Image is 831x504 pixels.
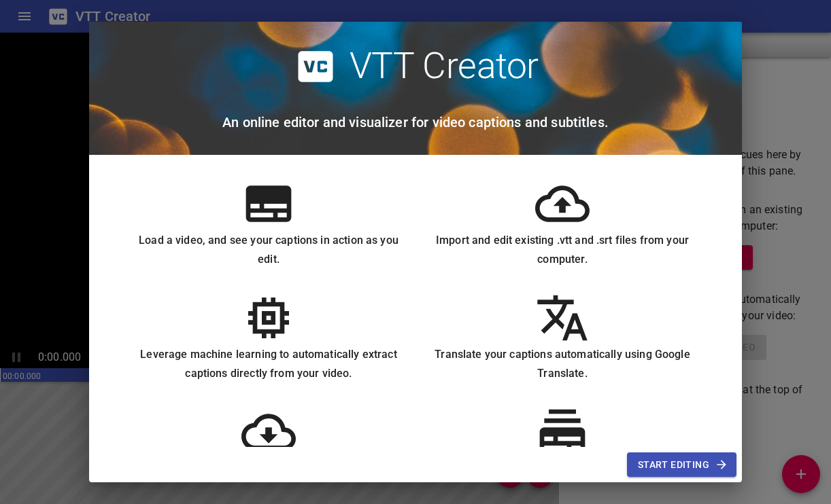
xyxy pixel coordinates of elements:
[133,345,405,383] h6: Leverage machine learning to automatically extract captions directly from your video.
[350,45,539,88] h2: VTT Creator
[133,231,405,269] h6: Load a video, and see your captions in action as you edit.
[426,231,698,269] h6: Import and edit existing .vtt and .srt files from your computer.
[222,111,609,133] h6: An online editor and visualizer for video captions and subtitles.
[638,456,726,473] span: Start Editing
[627,452,736,478] button: Start Editing
[426,345,698,383] h6: Translate your captions automatically using Google Translate.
